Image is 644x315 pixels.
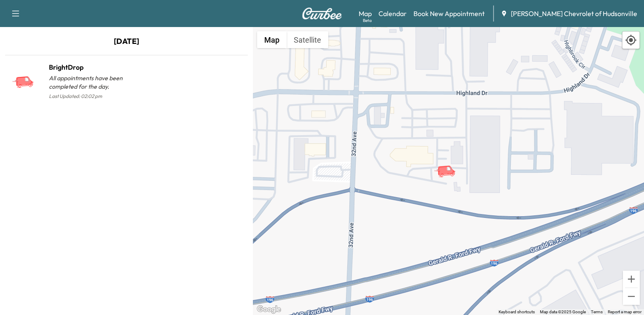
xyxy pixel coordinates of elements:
[413,8,485,19] a: Book New Appointment
[257,31,287,48] button: Show street map
[49,74,126,91] p: All appointments have been completed for the day.
[623,288,640,305] button: Zoom out
[302,8,342,19] img: Curbee Logo
[622,31,640,49] div: Recenter map
[378,8,407,19] a: Calendar
[49,62,126,72] h1: BrightDrop
[363,17,372,24] div: Beta
[608,310,641,314] a: Report a map error
[499,309,535,315] button: Keyboard shortcuts
[434,156,463,171] gmp-advanced-marker: BrightDrop
[287,31,328,48] button: Show satellite imagery
[255,304,283,315] img: Google
[511,8,637,19] span: [PERSON_NAME] Chevrolet of Hudsonville
[255,304,283,315] a: Open this area in Google Maps (opens a new window)
[540,310,586,314] span: Map data ©2025 Google
[623,271,640,288] button: Zoom in
[359,8,372,19] a: MapBeta
[591,310,603,314] a: Terms (opens in new tab)
[49,91,126,102] p: Last Updated: 02:02 pm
